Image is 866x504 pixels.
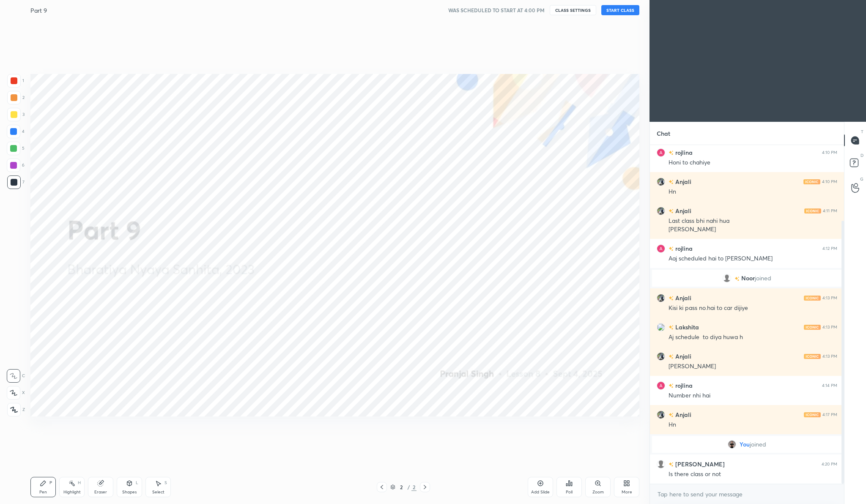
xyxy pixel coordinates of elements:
[657,460,665,468] img: default.png
[531,490,550,494] div: Add Slide
[669,247,674,251] img: no-rating-badge.077c3623.svg
[7,386,25,400] div: X
[669,325,674,330] img: no-rating-badge.077c3623.svg
[669,354,674,359] img: no-rating-badge.077c3623.svg
[674,148,693,157] h6: rojlina
[822,246,837,251] div: 4:12 PM
[669,188,837,196] div: Hn
[78,481,81,485] div: H
[669,217,837,225] div: Last class bhi nahi hua
[657,244,665,253] img: 3
[657,411,665,419] img: ba7bd62757024a2a9689650f38e40176.jpg
[657,352,665,361] img: ba7bd62757024a2a9689650f38e40176.jpg
[407,485,410,490] div: /
[592,490,604,494] div: Zoom
[669,209,674,214] img: no-rating-badge.077c3623.svg
[674,323,699,331] h6: Lakshita
[669,225,837,234] div: [PERSON_NAME]
[622,490,632,494] div: More
[674,206,691,215] h6: Anjali
[94,490,107,494] div: Eraser
[7,159,25,172] div: 6
[822,296,837,301] div: 4:13 PM
[861,152,863,159] p: D
[7,142,25,155] div: 5
[674,410,691,419] h6: Anjali
[397,485,406,490] div: 2
[723,274,731,282] img: default.png
[7,91,25,104] div: 2
[448,6,545,14] h5: WAS SCHEDULED TO START AT 4:00 PM
[669,296,674,301] img: no-rating-badge.077c3623.svg
[804,354,821,359] img: iconic-light.a09c19a4.png
[804,412,821,417] img: iconic-light.a09c19a4.png
[740,441,750,448] span: You
[741,275,755,282] span: Noor
[734,277,740,281] img: no-rating-badge.077c3623.svg
[822,462,837,467] div: 4:20 PM
[657,381,665,390] img: 3
[657,323,665,331] img: 3
[755,275,771,282] span: joined
[30,6,47,14] h4: Part 9
[7,175,25,189] div: 7
[822,354,837,359] div: 4:13 PM
[823,208,837,214] div: 4:11 PM
[750,441,766,448] span: joined
[669,383,674,388] img: no-rating-badge.077c3623.svg
[7,403,25,416] div: Z
[669,421,837,429] div: Hn
[674,293,691,302] h6: Anjali
[860,176,863,182] p: G
[804,208,821,214] img: iconic-light.a09c19a4.png
[669,413,674,417] img: no-rating-badge.077c3623.svg
[136,481,138,485] div: L
[728,440,736,449] img: 9f6949702e7c485d94fd61f2cce3248e.jpg
[804,296,821,301] img: iconic-light.a09c19a4.png
[674,352,691,361] h6: Anjali
[822,383,837,388] div: 4:14 PM
[803,179,820,184] img: iconic-light.a09c19a4.png
[657,207,665,215] img: ba7bd62757024a2a9689650f38e40176.jpg
[669,362,837,371] div: [PERSON_NAME]
[411,483,417,491] div: 2
[669,333,837,342] div: Aj schedule to diya huwa h
[49,481,52,485] div: P
[669,159,837,167] div: Honi to chahiye
[669,462,674,467] img: no-rating-badge.077c3623.svg
[674,381,693,390] h6: rojlina
[669,392,837,400] div: Number nhi hai
[822,412,837,417] div: 4:17 PM
[861,129,863,135] p: T
[122,490,137,494] div: Shapes
[650,122,677,145] p: Chat
[566,490,573,494] div: Poll
[39,490,47,494] div: Pen
[804,325,821,330] img: iconic-light.a09c19a4.png
[152,490,164,494] div: Select
[674,460,725,468] h6: [PERSON_NAME]
[669,151,674,155] img: no-rating-badge.077c3623.svg
[669,255,837,263] div: Aaj scheduled hai to [PERSON_NAME]
[164,481,167,485] div: S
[669,470,837,479] div: Is there class or not
[657,178,665,186] img: ba7bd62757024a2a9689650f38e40176.jpg
[674,244,693,253] h6: rojlina
[7,125,25,138] div: 4
[822,179,837,184] div: 4:10 PM
[7,108,25,121] div: 3
[550,5,596,15] button: CLASS SETTINGS
[674,177,691,186] h6: Anjali
[657,294,665,302] img: ba7bd62757024a2a9689650f38e40176.jpg
[63,490,81,494] div: Highlight
[601,5,639,15] button: START CLASS
[822,325,837,330] div: 4:13 PM
[650,145,844,484] div: grid
[669,304,837,312] div: Kisi ki pass no.hai to car dijiye
[7,369,25,383] div: C
[657,148,665,157] img: 3
[669,180,674,184] img: no-rating-badge.077c3623.svg
[7,74,24,88] div: 1
[822,150,837,155] div: 4:10 PM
